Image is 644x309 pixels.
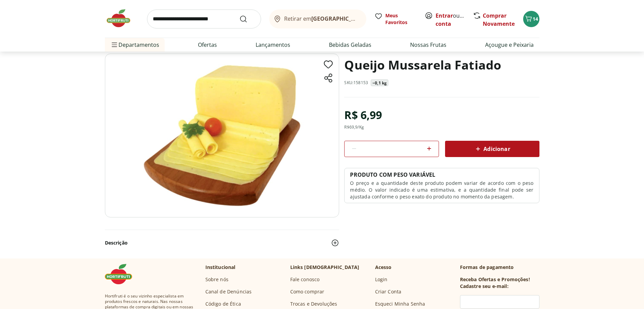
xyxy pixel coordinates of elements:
[483,12,515,27] a: Comprar Novamente
[372,80,387,86] p: ~0,1 kg
[474,145,510,153] span: Adicionar
[375,301,425,307] a: Esqueci Minha Senha
[344,124,364,130] div: R$ 69,9 /Kg
[375,276,388,283] a: Login
[385,12,417,26] span: Meus Favoritos
[290,276,320,283] a: Fale conosco
[105,8,139,28] img: Hortifruti
[436,12,473,27] a: Criar conta
[344,54,501,77] h1: Queijo Mussarela Fatiado
[485,41,534,49] a: Açougue e Peixaria
[436,12,466,28] span: ou
[350,180,533,200] p: O preço e a quantidade deste produto podem variar de acordo com o peso médio. O valor indicado é ...
[290,288,325,295] a: Como comprar
[344,80,368,85] p: SKU: 158153
[256,41,290,49] a: Lançamentos
[436,12,453,19] a: Entrar
[110,37,159,53] span: Departamentos
[105,264,139,284] img: Hortifruti
[523,11,539,27] button: Carrinho
[374,12,417,26] a: Meus Favoritos
[105,235,339,250] button: Descrição
[269,9,366,28] button: Retirar em[GEOGRAPHIC_DATA]/[GEOGRAPHIC_DATA]
[290,264,360,271] p: Links [DEMOGRAPHIC_DATA]
[350,171,435,178] p: PRODUTO COM PESO VARIÁVEL
[110,37,118,53] button: Menu
[205,264,236,271] p: Institucional
[290,301,337,307] a: Trocas e Devoluções
[410,41,446,49] a: Nossas Frutas
[445,141,539,157] button: Adicionar
[205,276,228,283] a: Sobre nós
[344,105,382,124] div: R$ 6,99
[239,15,256,23] button: Submit Search
[205,288,252,295] a: Canal de Denúncias
[205,301,241,307] a: Código de Ética
[460,264,539,271] p: Formas de pagamento
[375,264,392,271] p: Acesso
[460,283,509,290] h3: Cadastre seu e-mail:
[533,16,538,22] span: 14
[284,16,359,22] span: Retirar em
[375,288,402,295] a: Criar Conta
[147,9,261,28] input: search
[311,15,426,22] b: [GEOGRAPHIC_DATA]/[GEOGRAPHIC_DATA]
[460,276,530,283] h3: Receba Ofertas e Promoções!
[198,41,217,49] a: Ofertas
[105,54,339,217] img: Queijo Mussarela Fatiado
[329,41,371,49] a: Bebidas Geladas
